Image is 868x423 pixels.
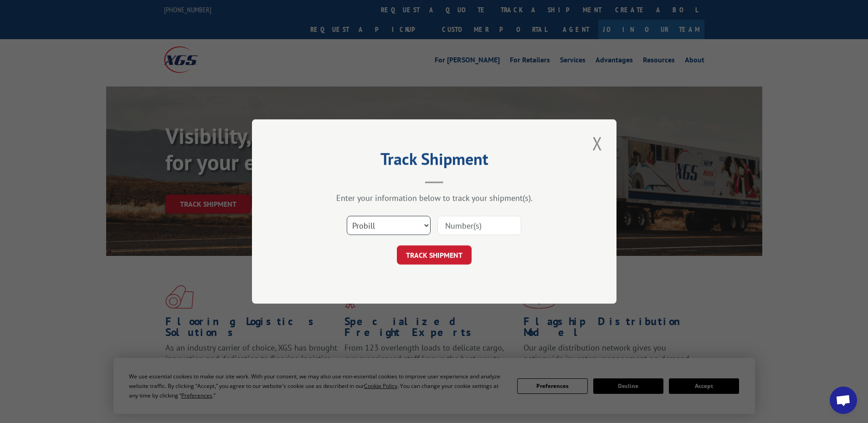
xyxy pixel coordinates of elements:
[397,245,472,265] button: TRACK SHIPMENT
[437,216,521,235] input: Number(s)
[298,153,571,170] h2: Track Shipment
[590,131,605,156] button: Close modal
[830,387,857,414] a: Open chat
[298,193,571,203] div: Enter your information below to track your shipment(s).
